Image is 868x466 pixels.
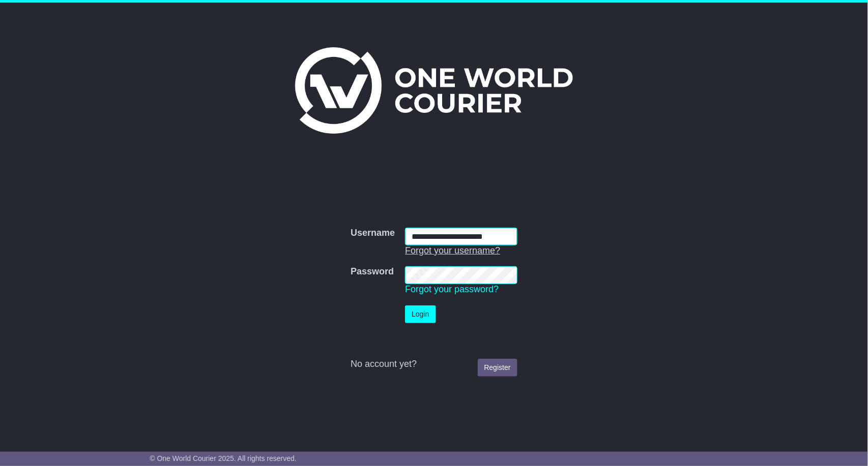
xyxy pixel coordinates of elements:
a: Forgot your username? [405,245,500,256]
div: No account yet? [351,359,517,370]
span: © One World Courier 2025. All rights reserved. [150,454,297,462]
a: Register [478,359,517,377]
a: Forgot your password? [405,284,499,294]
img: One World [295,47,573,134]
label: Password [351,266,394,277]
button: Login [405,305,436,323]
label: Username [351,228,395,239]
